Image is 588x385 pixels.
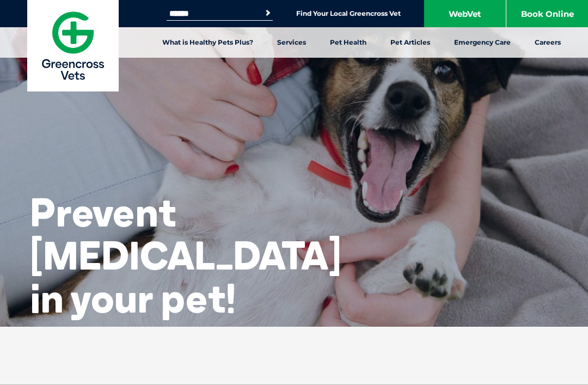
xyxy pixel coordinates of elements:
[150,27,265,58] a: What is Healthy Pets Plus?
[30,191,341,320] h2: Prevent [MEDICAL_DATA] in your pet!
[265,27,318,58] a: Services
[262,8,273,19] button: Search
[318,27,378,58] a: Pet Health
[523,27,573,58] a: Careers
[442,27,523,58] a: Emergency Care
[296,9,401,18] a: Find Your Local Greencross Vet
[378,27,442,58] a: Pet Articles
